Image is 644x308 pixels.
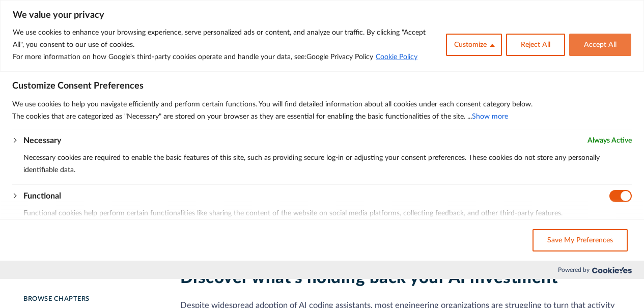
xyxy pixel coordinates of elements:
[12,110,632,123] p: The cookies that are categorized as "Necessary" are stored on your browser as they are essential ...
[533,229,628,251] button: Save My Preferences
[375,53,418,61] a: Cookie Policy
[592,267,632,273] img: Cookieyes logo
[13,51,438,63] p: For more information on how Google's third-party cookies operate and handle your data, see:
[446,34,502,56] button: Customize
[12,80,144,92] span: Customize Consent Preferences
[13,9,631,21] p: We value your privacy
[587,134,632,147] span: Always Active
[23,294,158,304] div: Browse Chapters
[472,110,508,123] button: Show more
[569,34,631,56] button: Accept All
[23,134,61,147] button: Necessary
[13,26,438,51] p: We use cookies to enhance your browsing experience, serve personalized ads or content, and analyz...
[609,190,632,202] input: Disable Functional
[306,53,373,61] a: Google Privacy Policy
[12,98,632,110] p: We use cookies to help you navigate efficiently and perform certain functions. You will find deta...
[23,190,61,202] button: Functional
[23,152,632,176] p: Necessary cookies are required to enable the basic features of this site, such as providing secur...
[506,34,565,56] button: Reject All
